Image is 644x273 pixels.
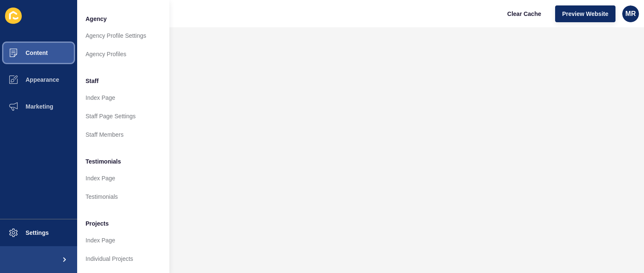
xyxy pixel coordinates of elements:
[77,107,169,125] a: Staff Page Settings
[555,5,615,22] button: Preview Website
[86,157,121,166] span: Testimonials
[77,88,169,107] a: Index Page
[77,169,169,187] a: Index Page
[562,10,608,18] span: Preview Website
[500,5,548,22] button: Clear Cache
[77,45,169,63] a: Agency Profiles
[77,125,169,144] a: Staff Members
[77,26,169,45] a: Agency Profile Settings
[626,10,636,18] span: MR
[507,10,541,18] span: Clear Cache
[86,219,109,228] span: Projects
[86,15,107,23] span: Agency
[77,187,169,206] a: Testimonials
[77,250,169,268] a: Individual Projects
[77,231,169,250] a: Index Page
[86,77,99,85] span: Staff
